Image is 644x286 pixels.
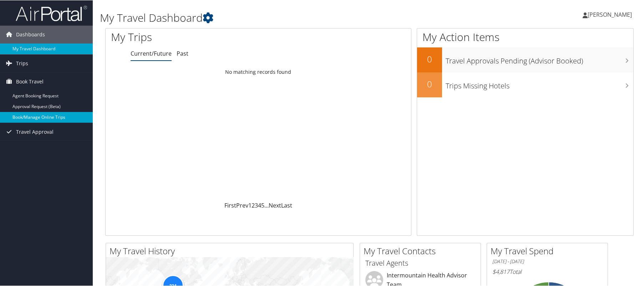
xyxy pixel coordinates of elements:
a: 5 [261,201,264,209]
a: Past [177,49,188,57]
span: $4,817 [492,267,509,275]
a: 3 [255,201,258,209]
span: [PERSON_NAME] [588,10,632,18]
span: … [264,201,269,209]
a: 0Travel Approvals Pending (Advisor Booked) [417,47,633,72]
h3: Travel Approvals Pending (Advisor Booked) [446,52,633,66]
h1: My Trips [111,29,278,44]
a: [PERSON_NAME] [583,4,639,25]
span: Trips [16,54,28,72]
a: 2 [252,201,255,209]
a: Last [281,201,292,209]
span: Dashboards [16,25,45,43]
span: Travel Approval [16,123,54,141]
a: 1 [248,201,252,209]
a: First [224,201,236,209]
h2: My Travel History [110,245,353,257]
span: Book Travel [16,72,44,90]
h1: My Action Items [417,29,633,44]
h2: My Travel Contacts [364,245,481,257]
h6: Total [492,267,602,275]
h2: My Travel Spend [491,245,608,257]
h3: Trips Missing Hotels [446,77,633,91]
h1: My Travel Dashboard [100,10,459,25]
a: 4 [258,201,261,209]
a: Prev [236,201,248,209]
h2: 0 [417,53,442,65]
td: No matching records found [106,65,411,78]
h2: 0 [417,78,442,90]
a: Next [269,201,281,209]
img: airportal-logo.png [16,5,87,21]
h6: [DATE] - [DATE] [492,258,602,265]
a: Current/Future [131,49,172,57]
h3: Travel Agents [365,258,475,268]
a: 0Trips Missing Hotels [417,72,633,97]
